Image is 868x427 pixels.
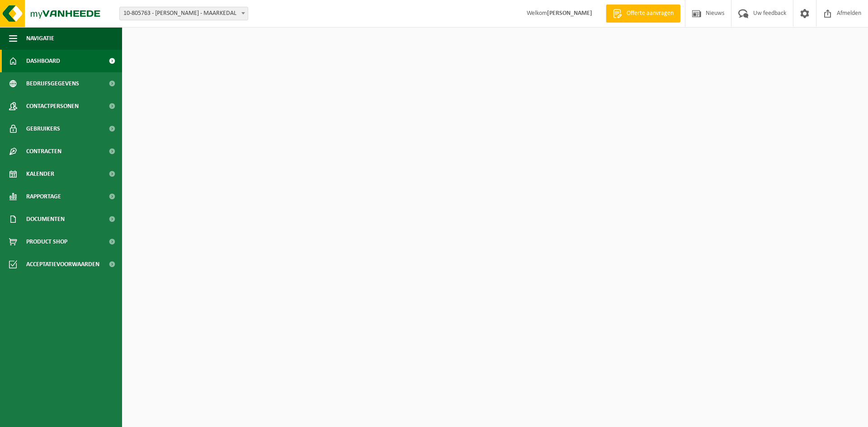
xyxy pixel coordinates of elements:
span: 10-805763 - GOESSENS HEIN - MAARKEDAL [119,7,248,20]
strong: [PERSON_NAME] [547,10,592,17]
span: Acceptatievoorwaarden [26,253,99,276]
span: Kalender [26,163,54,185]
span: Bedrijfsgegevens [26,72,79,95]
span: Contactpersonen [26,95,79,117]
span: Documenten [26,208,65,230]
span: Gebruikers [26,117,60,140]
span: Contracten [26,140,61,163]
span: 10-805763 - GOESSENS HEIN - MAARKEDAL [120,7,248,20]
span: Rapportage [26,185,61,208]
span: Offerte aanvragen [624,9,676,18]
a: Offerte aanvragen [606,5,680,23]
span: Product Shop [26,230,67,253]
span: Dashboard [26,50,60,72]
span: Navigatie [26,27,54,50]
